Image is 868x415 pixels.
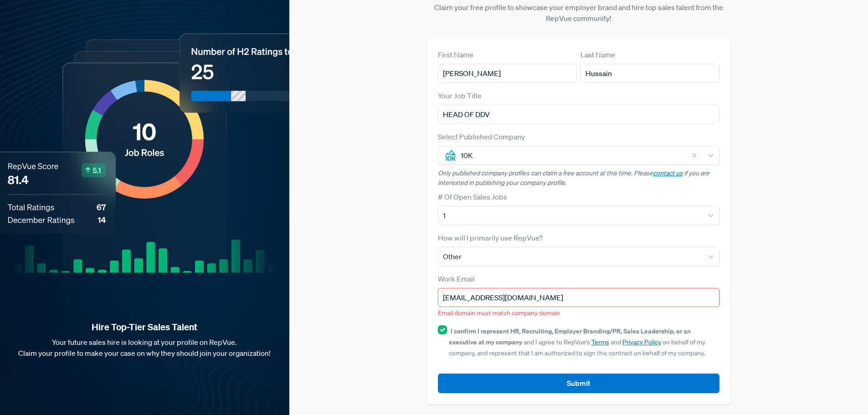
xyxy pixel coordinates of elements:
p: Claim your free profile to showcase your employer brand and hire top sales talent from the RepVue... [427,2,731,24]
input: Title [438,105,720,124]
a: contact us [653,169,683,177]
a: Privacy Policy [622,338,661,346]
a: Terms [591,338,609,346]
img: 10K [445,150,456,161]
strong: I confirm I represent HR, Recruiting, Employer Branding/PR, Sales Leadership, or an executive at ... [449,327,691,346]
label: Work Email [438,273,475,284]
label: Your Job Title [438,90,482,101]
input: Email [438,288,720,307]
span: Email domain must match company domain [438,309,560,317]
input: Last Name [580,64,719,83]
p: Your future sales hire is looking at your profile on RepVue. Claim your profile to make your case... [15,337,275,359]
strong: Hire Top-Tier Sales Talent [15,321,275,333]
span: and I agree to RepVue’s and on behalf of my company, and represent that I am authorized to sign t... [449,327,705,357]
button: Submit [438,374,720,393]
label: First Name [438,49,473,60]
label: Select Published Company [438,131,525,142]
input: First Name [438,64,577,83]
label: # Of Open Sales Jobs [438,191,507,202]
label: How will I primarily use RepVue? [438,232,543,243]
p: Only published company profiles can claim a free account at this time. Please if you are interest... [438,169,720,188]
label: Last Name [580,49,615,60]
